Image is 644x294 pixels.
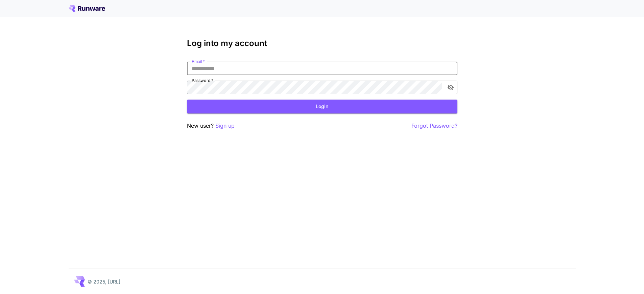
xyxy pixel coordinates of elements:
p: © 2025, [URL] [88,278,120,285]
button: Forgot Password? [411,122,457,130]
label: Email [192,59,205,64]
button: Login [187,100,457,113]
p: New user? [187,122,235,130]
button: Sign up [215,122,235,130]
button: toggle password visibility [445,81,457,93]
label: Password [192,78,213,83]
h3: Log into my account [187,39,457,48]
